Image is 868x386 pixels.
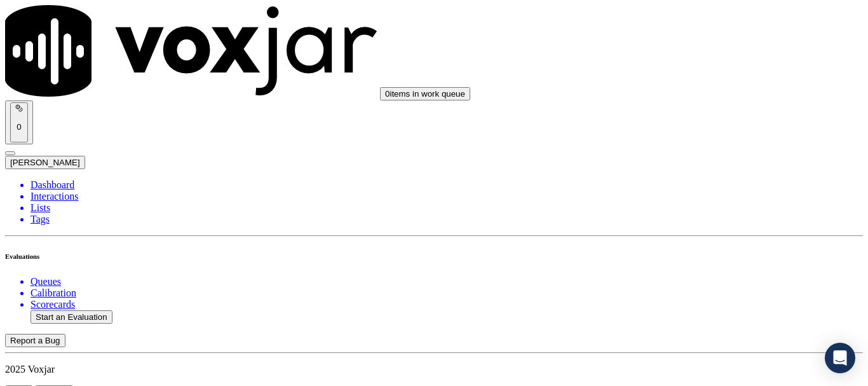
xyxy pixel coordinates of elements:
button: 0items in work queue [380,87,470,100]
button: Report a Bug [5,334,65,347]
span: [PERSON_NAME] [10,158,80,167]
h6: Evaluations [5,252,863,260]
button: 0 [10,102,28,142]
img: voxjar logo [5,5,377,97]
button: [PERSON_NAME] [5,156,85,169]
button: Start an Evaluation [31,310,112,324]
p: 0 [15,122,23,132]
a: Tags [31,214,863,225]
a: Calibration [31,287,863,299]
div: Open Intercom Messenger [825,343,855,373]
a: Scorecards [31,299,863,310]
p: 2025 Voxjar [5,364,863,375]
a: Dashboard [31,179,863,191]
a: Lists [31,202,863,214]
a: Queues [31,276,863,287]
button: 0 [5,100,33,144]
a: Interactions [31,191,863,202]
